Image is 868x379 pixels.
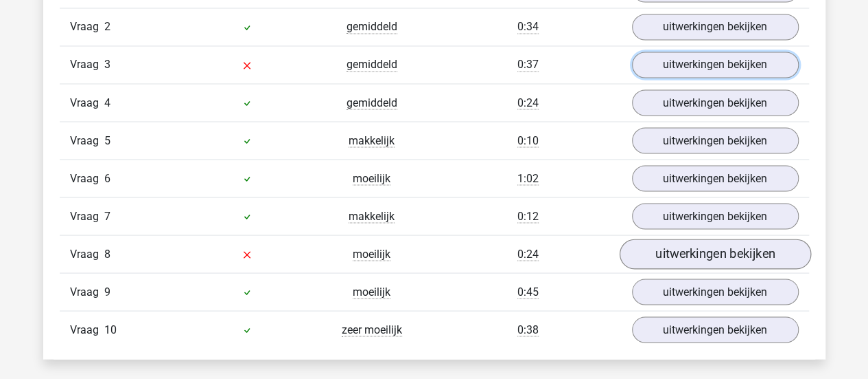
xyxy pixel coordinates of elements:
span: makkelijk [349,133,395,147]
span: Vraag [70,246,104,262]
span: 10 [104,323,117,336]
span: Vraag [70,321,104,338]
a: uitwerkingen bekijken [632,52,799,78]
span: Vraag [70,208,104,224]
a: uitwerkingen bekijken [632,89,799,116]
a: uitwerkingen bekijken [619,239,810,269]
span: Vraag [70,56,104,73]
span: 0:45 [517,285,539,299]
span: 0:10 [517,133,539,147]
span: 0:24 [517,96,539,109]
span: 2 [104,20,110,33]
span: 9 [104,285,110,298]
span: zeer moeilijk [342,323,402,336]
a: uitwerkingen bekijken [632,316,799,343]
span: gemiddeld [347,96,397,109]
a: uitwerkingen bekijken [632,203,799,229]
span: 0:38 [517,323,539,336]
span: Vraag [70,19,104,35]
span: 4 [104,96,110,109]
span: 7 [104,209,110,222]
span: makkelijk [349,209,395,223]
span: Vraag [70,170,104,186]
a: uitwerkingen bekijken [632,279,799,305]
a: uitwerkingen bekijken [632,165,799,191]
span: gemiddeld [347,20,397,34]
a: uitwerkingen bekijken [632,127,799,153]
a: uitwerkingen bekijken [632,14,799,40]
span: 0:24 [517,247,539,261]
span: 0:37 [517,58,539,72]
span: 0:34 [517,20,539,34]
span: moeilijk [353,171,390,185]
span: Vraag [70,283,104,300]
span: 1:02 [517,171,539,185]
span: Vraag [70,132,104,149]
span: 5 [104,133,110,147]
span: 8 [104,247,110,260]
span: moeilijk [353,285,390,299]
span: Vraag [70,94,104,111]
span: moeilijk [353,247,390,261]
span: 6 [104,171,110,184]
span: 0:12 [517,209,539,223]
span: 3 [104,58,110,71]
span: gemiddeld [347,58,397,72]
